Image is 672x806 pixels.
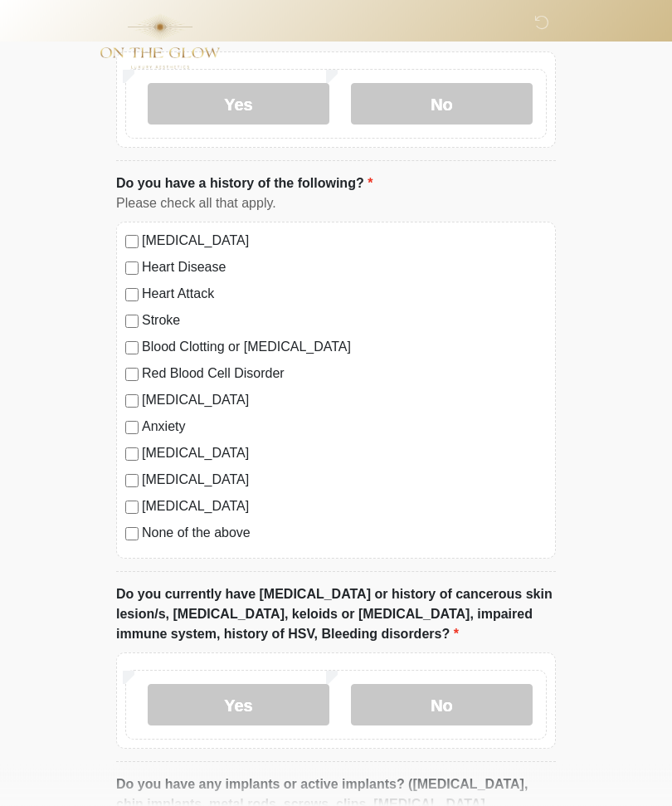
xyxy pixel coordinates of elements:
[116,174,373,194] label: Do you have a history of the following?
[116,585,556,645] label: Do you currently have [MEDICAL_DATA] or history of cancerous skin lesion/s, [MEDICAL_DATA], keloi...
[351,84,533,125] label: No
[142,444,547,464] label: [MEDICAL_DATA]
[125,289,139,302] input: Heart Attack
[116,194,556,214] div: Please check all that apply.
[351,685,533,726] label: No
[142,232,547,252] label: [MEDICAL_DATA]
[125,422,139,435] input: Anxiety
[142,418,547,437] label: Anxiety
[125,236,139,249] input: [MEDICAL_DATA]
[125,369,139,382] input: Red Blood Cell Disorder
[100,12,221,71] img: On The Glow Logo
[125,315,139,329] input: Stroke
[142,391,547,411] label: [MEDICAL_DATA]
[125,475,139,488] input: [MEDICAL_DATA]
[125,448,139,462] input: [MEDICAL_DATA]
[125,528,139,541] input: None of the above
[142,258,547,278] label: Heart Disease
[148,685,329,726] label: Yes
[142,524,547,544] label: None of the above
[142,285,547,305] label: Heart Attack
[148,84,329,125] label: Yes
[142,471,547,491] label: [MEDICAL_DATA]
[142,311,547,331] label: Stroke
[125,342,139,355] input: Blood Clotting or [MEDICAL_DATA]
[142,338,547,358] label: Blood Clotting or [MEDICAL_DATA]
[125,501,139,515] input: [MEDICAL_DATA]
[142,364,547,384] label: Red Blood Cell Disorder
[125,262,139,276] input: Heart Disease
[125,395,139,408] input: [MEDICAL_DATA]
[142,497,547,517] label: [MEDICAL_DATA]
